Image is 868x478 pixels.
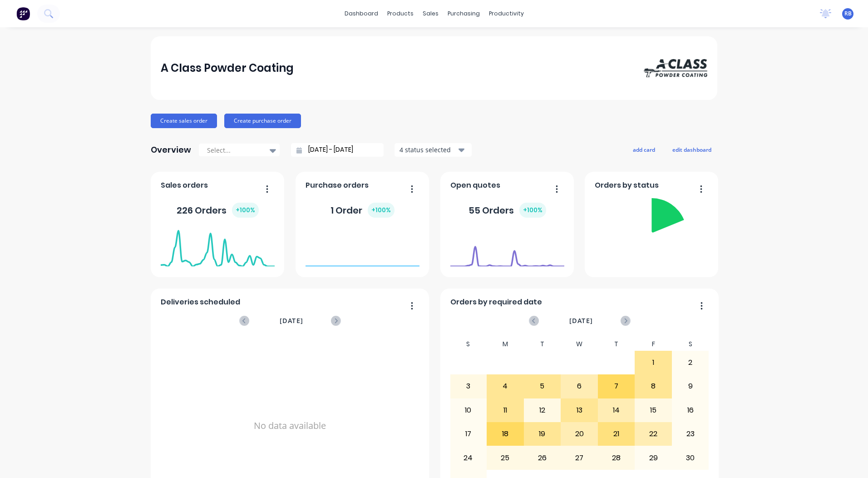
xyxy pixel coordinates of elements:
div: 4 [487,375,523,398]
button: edit dashboard [666,144,717,155]
a: dashboard [340,7,383,20]
div: F [635,338,672,351]
div: 6 [561,375,597,398]
div: 3 [450,375,487,398]
div: 25 [487,446,523,469]
div: + 100 % [519,203,546,218]
div: 226 Orders [177,203,259,218]
div: productivity [484,7,528,20]
div: 16 [672,399,709,422]
span: RB [844,10,852,18]
div: products [383,7,418,20]
div: 15 [635,399,671,422]
div: 5 [524,375,561,398]
div: 10 [450,399,487,422]
button: 4 status selected [395,143,472,157]
span: Open quotes [450,180,500,191]
div: purchasing [443,7,484,20]
div: 7 [598,375,635,398]
div: 11 [487,399,523,422]
div: 28 [598,446,635,469]
div: + 100 % [368,203,395,218]
div: 2 [672,351,709,374]
span: Orders by status [595,180,659,191]
div: 21 [598,423,635,445]
div: W [561,338,598,351]
div: sales [418,7,443,20]
div: 14 [598,399,635,422]
div: 29 [635,446,671,469]
span: [DATE] [280,316,303,326]
div: A Class Powder Coating [161,59,294,77]
span: Deliveries scheduled [161,297,240,308]
img: A Class Powder Coating [644,59,707,77]
span: Purchase orders [306,180,369,191]
div: Overview [151,141,191,159]
div: + 100 % [232,203,259,218]
div: 12 [524,399,561,422]
div: 9 [672,375,709,398]
span: [DATE] [569,316,593,326]
div: 1 Order [330,203,395,218]
span: Sales orders [161,180,208,191]
div: 24 [450,446,487,469]
div: 8 [635,375,671,398]
div: 20 [561,423,597,445]
button: add card [627,144,661,155]
div: T [524,338,561,351]
div: 55 Orders [469,203,546,218]
div: 26 [524,446,561,469]
button: Create sales order [151,114,217,128]
button: Create purchase order [224,114,301,128]
div: S [672,338,709,351]
div: 17 [450,423,487,445]
div: T [598,338,635,351]
div: 23 [672,423,709,445]
div: 30 [672,446,709,469]
div: S [450,338,487,351]
div: 19 [524,423,561,445]
div: 27 [561,446,597,469]
div: 18 [487,423,523,445]
div: M [487,338,524,351]
div: 13 [561,399,597,422]
img: Factory [16,7,30,20]
div: 1 [635,351,671,374]
div: 22 [635,423,671,445]
div: 4 status selected [399,145,457,154]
